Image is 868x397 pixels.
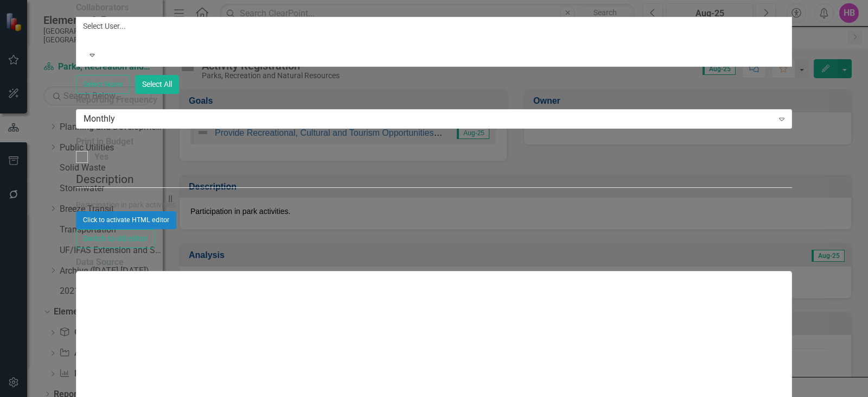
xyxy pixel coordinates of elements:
[76,94,792,106] label: Reporting Frequency
[76,2,792,14] label: Collaborators
[135,75,179,94] button: Select All
[76,200,177,209] span: Participation in park activities.
[83,21,785,31] div: Select User...
[76,211,176,229] button: Click to activate HTML editor
[76,171,792,188] legend: Description
[94,151,108,163] div: Yes
[76,256,792,269] label: Data Source
[76,136,792,148] label: Print in Budget
[84,112,773,125] div: Monthly
[76,75,130,94] button: Select None
[76,229,155,248] button: Switch to old editor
